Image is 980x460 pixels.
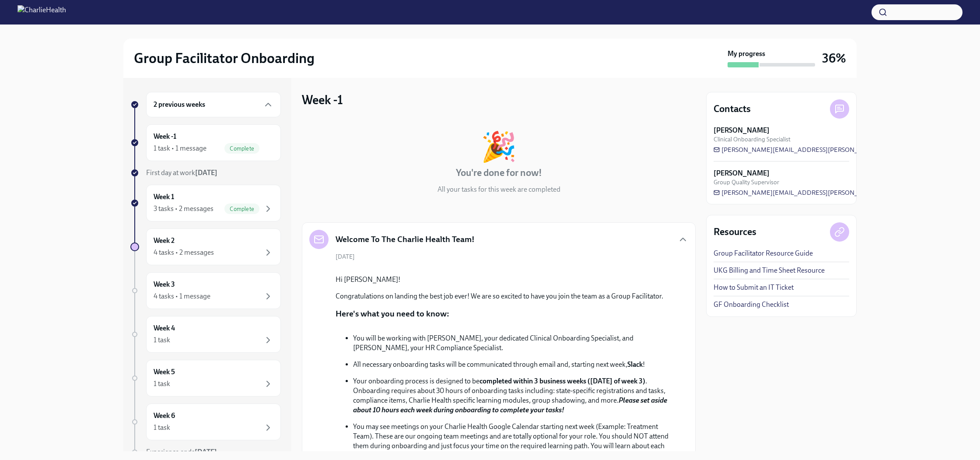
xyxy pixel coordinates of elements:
strong: [DATE] [195,448,217,456]
a: Week 61 task [130,404,281,440]
div: 1 task [154,379,170,389]
p: Your onboarding process is designed to be . Onboarding requires about 30 hours of onboarding task... [353,376,674,415]
span: Clinical Onboarding Specialist [714,135,791,144]
h6: Week 5 [154,367,175,377]
span: First day at work [146,169,217,177]
a: Week 51 task [130,360,281,397]
div: 🎉 [481,132,517,161]
strong: [PERSON_NAME] [714,126,770,135]
strong: [PERSON_NAME] [714,169,770,178]
strong: My progress [728,49,765,59]
a: [PERSON_NAME][EMAIL_ADDRESS][PERSON_NAME][DOMAIN_NAME] [714,188,932,197]
a: Week -11 task • 1 messageComplete [130,124,281,161]
a: Week 24 tasks • 2 messages [130,228,281,265]
h6: Week 3 [154,280,175,289]
div: 3 tasks • 2 messages [154,204,213,214]
h6: Week 1 [154,192,174,202]
strong: Please set aside about 10 hours each week during onboarding to complete your tasks! [353,396,667,414]
h6: Week 6 [154,411,175,421]
a: Week 34 tasks • 1 message [130,272,281,309]
span: [DATE] [336,253,355,261]
a: Week 41 task [130,316,281,353]
div: 4 tasks • 2 messages [154,248,214,257]
p: Here's what you need to know: [336,308,449,320]
p: You will be working with [PERSON_NAME], your dedicated Clinical Onboarding Specialist, and [PERSO... [353,334,674,353]
a: How to Submit an IT Ticket [714,283,794,292]
p: Congratulations on landing the best job ever! We are so excited to have you join the team as a Gr... [336,291,663,301]
h4: You're done for now! [456,166,542,179]
h5: Welcome To The Charlie Health Team! [336,234,475,245]
p: All necessary onboarding tasks will be communicated through email and, starting next week, ! [353,360,674,369]
p: All your tasks for this week are completed [437,185,560,194]
div: 1 task [154,335,170,345]
div: 4 tasks • 1 message [154,291,210,301]
a: [PERSON_NAME][EMAIL_ADDRESS][PERSON_NAME][DOMAIN_NAME] [714,145,932,154]
h4: Resources [714,225,756,239]
span: Complete [224,145,259,152]
div: 1 task [154,423,170,432]
h3: Week -1 [302,92,343,108]
strong: [DATE] [195,169,217,177]
div: 2 previous weeks [146,92,281,117]
h4: Contacts [714,102,751,116]
strong: completed within 3 business weeks ([DATE] of week 3) [479,377,645,385]
h6: Week 2 [154,236,175,246]
a: Group Facilitator Resource Guide [714,249,813,258]
p: Hi [PERSON_NAME]! [336,275,663,284]
a: UKG Billing and Time Sheet Resource [714,266,825,275]
strong: Slack [627,360,643,369]
a: First day at work[DATE] [130,168,281,178]
h3: 36% [822,50,846,66]
img: CharlieHealth [17,5,66,19]
a: GF Onboarding Checklist [714,300,789,309]
div: 1 task • 1 message [154,144,206,153]
span: Experience ends [146,448,217,456]
span: Complete [224,206,259,212]
a: Week 13 tasks • 2 messagesComplete [130,185,281,221]
h6: Week -1 [154,132,176,141]
h6: 2 previous weeks [154,100,205,109]
span: Group Quality Supervisor [714,178,779,186]
h6: Week 4 [154,323,175,333]
h2: Group Facilitator Onboarding [134,49,315,67]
